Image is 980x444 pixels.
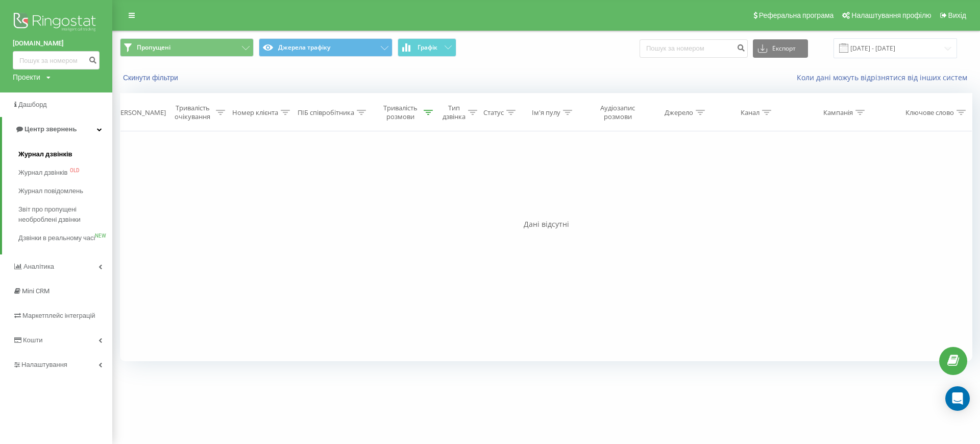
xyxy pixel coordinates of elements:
[18,200,112,229] a: Звіт про пропущені необроблені дзвінки
[13,38,100,49] a: [DOMAIN_NAME]
[120,38,254,57] button: Пропущені
[18,149,72,159] span: Журнал дзвінків
[741,108,759,117] div: Канал
[18,186,83,196] span: Журнал повідомлень
[259,38,393,57] button: Джерела трафіку
[905,108,954,117] div: Ключове слово
[483,108,504,117] div: Статус
[945,386,970,411] div: Open Intercom Messenger
[21,361,67,368] span: Налаштування
[18,145,112,163] a: Журнал дзвінків
[665,108,693,117] div: Джерело
[753,39,808,58] button: Експорт
[379,104,422,121] div: Тривалість розмови
[13,51,100,69] input: Пошук за номером
[23,336,42,344] span: Кошти
[398,38,456,57] button: Графік
[24,125,77,133] span: Центр звернень
[18,204,107,225] span: Звіт про пропущені необроблені дзвінки
[823,108,853,117] div: Кампанія
[851,11,931,19] span: Налаштування профілю
[23,263,54,270] span: Аналiтика
[298,108,354,117] div: ПІБ співробітника
[120,73,183,82] button: Скинути фільтри
[13,10,100,36] img: Ringostat logo
[2,117,112,142] a: Центр звернень
[797,73,972,82] a: Коли дані можуть відрізнятися вiд інших систем
[22,312,95,319] span: Маркетплейс інтеграцій
[120,219,972,229] div: Дані відсутні
[114,108,166,117] div: [PERSON_NAME]
[22,287,50,295] span: Mini CRM
[532,108,560,117] div: Ім'я пулу
[418,44,437,51] span: Графік
[640,39,748,58] input: Пошук за номером
[232,108,278,117] div: Номер клієнта
[18,229,112,247] a: Дзвінки в реальному часіNEW
[443,104,465,121] div: Тип дзвінка
[13,72,40,82] div: Проекти
[18,233,95,243] span: Дзвінки в реальному часі
[18,101,47,108] span: Дашборд
[948,11,966,19] span: Вихід
[18,182,112,200] a: Журнал повідомлень
[18,168,67,178] span: Журнал дзвінків
[592,104,644,121] div: Аудіозапис розмови
[759,11,834,19] span: Реферальна програма
[18,163,112,182] a: Журнал дзвінківOLD
[171,104,214,121] div: Тривалість очікування
[137,43,170,52] span: Пропущені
